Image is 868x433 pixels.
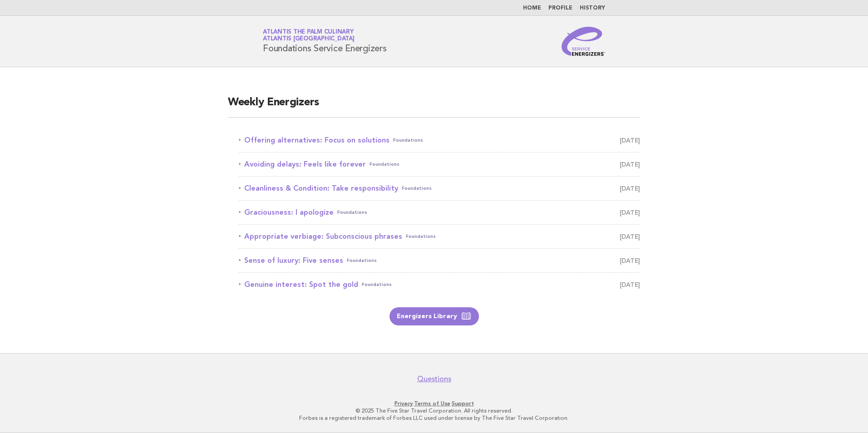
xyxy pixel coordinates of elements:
[156,414,712,422] p: Forbes is a registered trademark of Forbes LLC used under license by The Five Star Travel Corpora...
[620,182,640,195] span: [DATE]
[239,278,640,291] a: Genuine interest: Spot the goldFoundations [DATE]
[362,278,392,291] span: Foundations
[156,400,712,407] p: · ·
[263,29,355,42] a: Atlantis The Palm CulinaryAtlantis [GEOGRAPHIC_DATA]
[620,254,640,267] span: [DATE]
[347,254,377,267] span: Foundations
[263,36,355,42] span: Atlantis [GEOGRAPHIC_DATA]
[523,5,541,11] a: Home
[580,5,605,11] a: History
[393,134,423,147] span: Foundations
[417,374,451,384] a: Questions
[414,400,450,407] a: Terms of Use
[562,27,605,56] img: Service Energizers
[620,206,640,219] span: [DATE]
[390,307,479,325] a: Energizers Library
[239,230,640,243] a: Appropriate verbiage: Subconscious phrasesFoundations [DATE]
[239,206,640,219] a: Graciousness: I apologizeFoundations [DATE]
[239,158,640,171] a: Avoiding delays: Feels like foreverFoundations [DATE]
[156,407,712,414] p: © 2025 The Five Star Travel Corporation. All rights reserved.
[228,95,640,118] h2: Weekly Energizers
[370,158,399,171] span: Foundations
[402,182,432,195] span: Foundations
[239,254,640,267] a: Sense of luxury: Five sensesFoundations [DATE]
[620,278,640,291] span: [DATE]
[620,230,640,243] span: [DATE]
[395,400,413,407] a: Privacy
[452,400,474,407] a: Support
[239,134,640,147] a: Offering alternatives: Focus on solutionsFoundations [DATE]
[239,182,640,195] a: Cleanliness & Condition: Take responsibilityFoundations [DATE]
[406,230,436,243] span: Foundations
[263,30,387,53] h1: Foundations Service Energizers
[337,206,367,219] span: Foundations
[620,134,640,147] span: [DATE]
[548,5,572,11] a: Profile
[620,158,640,171] span: [DATE]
